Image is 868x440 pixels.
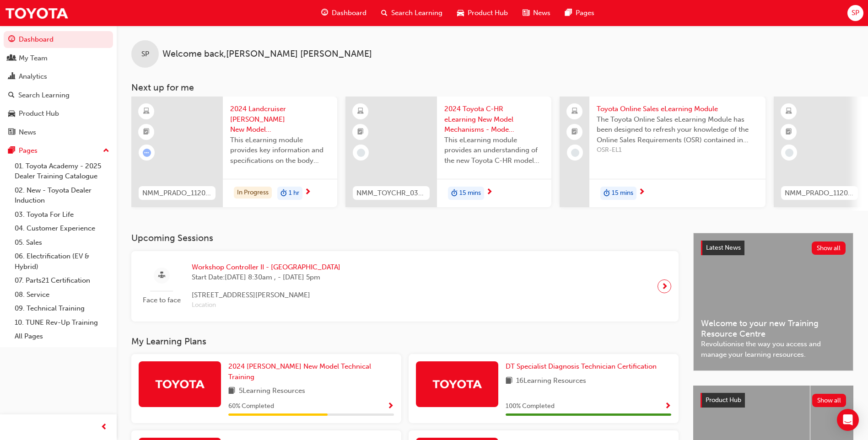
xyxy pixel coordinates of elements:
span: Latest News [706,244,741,252]
span: 100 % Completed [506,401,555,412]
span: 15 mins [612,188,633,199]
span: search-icon [381,7,388,19]
span: This eLearning module provides an understanding of the new Toyota C-HR model line-up and their Ka... [444,135,544,166]
span: Workshop Controller II - [GEOGRAPHIC_DATA] [192,262,340,273]
span: 15 mins [459,188,481,199]
span: Start Date: [DATE] 8:30am , - [DATE] 5pm [192,272,340,283]
span: This eLearning module provides key information and specifications on the body electrical systems ... [230,135,330,166]
a: Product Hub [4,105,113,122]
a: Analytics [4,68,113,85]
span: 60 % Completed [228,401,274,412]
button: SP [847,5,863,21]
a: search-iconSearch Learning [374,4,450,22]
span: booktick-icon [571,126,578,138]
div: My Team [19,53,48,64]
span: OSR-EL1 [597,145,758,156]
span: learningRecordVerb_NONE-icon [571,149,579,157]
a: guage-iconDashboard [314,4,374,22]
span: News [533,8,550,18]
a: 09. Technical Training [11,301,113,316]
a: car-iconProduct Hub [450,4,515,22]
span: sessionType_FACE_TO_FACE-icon [158,270,165,281]
div: News [19,127,36,138]
span: Show Progress [387,402,394,411]
span: NMM_TOYCHR_032024_MODULE_1 [356,188,426,199]
button: Show all [812,394,846,407]
a: Latest NewsShow allWelcome to your new Training Resource CentreRevolutionise the way you access a... [693,233,853,371]
a: My Team [4,50,113,67]
a: All Pages [11,329,113,343]
span: people-icon [8,54,15,63]
span: [STREET_ADDRESS][PERSON_NAME] [192,290,340,300]
span: duration-icon [280,188,287,199]
span: car-icon [8,110,15,118]
a: 08. Service [11,288,113,302]
span: Show Progress [664,402,671,411]
div: Pages [19,145,38,156]
span: book-icon [228,386,235,397]
span: next-icon [486,188,493,197]
a: News [4,124,113,141]
span: prev-icon [101,422,108,433]
h3: Next up for me [117,82,868,93]
a: 2024 [PERSON_NAME] New Model Technical Training [228,361,394,382]
span: The Toyota Online Sales eLearning Module has been designed to refresh your knowledge of the Onlin... [597,114,758,145]
span: next-icon [661,280,668,293]
span: SP [141,49,149,59]
a: 02. New - Toyota Dealer Induction [11,183,113,208]
a: 10. TUNE Rev-Up Training [11,316,113,330]
span: Dashboard [332,8,367,18]
span: car-icon [457,7,464,19]
span: news-icon [523,7,529,19]
button: DashboardMy TeamAnalyticsSearch LearningProduct HubNews [4,29,113,142]
span: NMM_PRADO_112024_MODULE_4 [142,188,212,199]
span: duration-icon [451,188,458,199]
span: SP [852,8,859,18]
span: 2024 Landcruiser [PERSON_NAME] New Model Mechanisms - Body Electrical 4 [230,104,330,135]
span: booktick-icon [143,126,150,138]
button: Show all [812,241,846,255]
span: Toyota Online Sales eLearning Module [597,104,758,114]
span: guage-icon [8,36,15,44]
span: Welcome back , [PERSON_NAME] [PERSON_NAME] [162,49,372,59]
span: Welcome to your new Training Resource Centre [701,318,846,339]
img: Trak [432,376,482,392]
a: DT Specialist Diagnosis Technician Certification [506,361,660,372]
div: Open Intercom Messenger [837,409,859,431]
span: 16 Learning Resources [516,376,586,387]
a: 03. Toyota For Life [11,208,113,222]
span: search-icon [8,91,15,100]
span: 2024 [PERSON_NAME] New Model Technical Training [228,362,371,381]
button: Show Progress [387,401,394,412]
span: book-icon [506,376,512,387]
span: 5 Learning Resources [239,386,305,397]
span: NMM_PRADO_112024_MODULE_5 [785,188,854,199]
a: Toyota Online Sales eLearning ModuleThe Toyota Online Sales eLearning Module has been designed to... [560,97,766,207]
span: Search Learning [391,8,442,18]
span: up-icon [103,145,109,157]
span: booktick-icon [357,126,364,138]
span: booktick-icon [786,126,792,138]
a: NMM_TOYCHR_032024_MODULE_12024 Toyota C-HR eLearning New Model Mechanisms - Model Outline (Module... [345,97,551,207]
span: learningResourceType_ELEARNING-icon [786,106,792,118]
span: Revolutionise the way you access and manage your learning resources. [701,339,846,360]
img: Trak [155,376,205,392]
button: Show Progress [664,401,671,412]
span: learningRecordVerb_NONE-icon [785,149,793,157]
img: Trak [5,3,69,23]
a: pages-iconPages [558,4,602,22]
span: duration-icon [604,188,610,199]
span: pages-icon [565,7,572,19]
a: Dashboard [4,31,113,48]
span: chart-icon [8,73,15,81]
span: DT Specialist Diagnosis Technician Certification [506,362,657,370]
span: guage-icon [321,7,328,19]
a: NMM_PRADO_112024_MODULE_42024 Landcruiser [PERSON_NAME] New Model Mechanisms - Body Electrical 4T... [131,97,337,207]
span: learningRecordVerb_ATTEMPT-icon [143,149,151,157]
div: In Progress [234,187,272,199]
span: 2024 Toyota C-HR eLearning New Model Mechanisms - Model Outline (Module 1) [444,104,544,135]
a: Latest NewsShow all [701,241,846,255]
span: Face to face [139,295,184,306]
span: learningRecordVerb_NONE-icon [357,149,365,157]
span: learningResourceType_ELEARNING-icon [143,106,150,118]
